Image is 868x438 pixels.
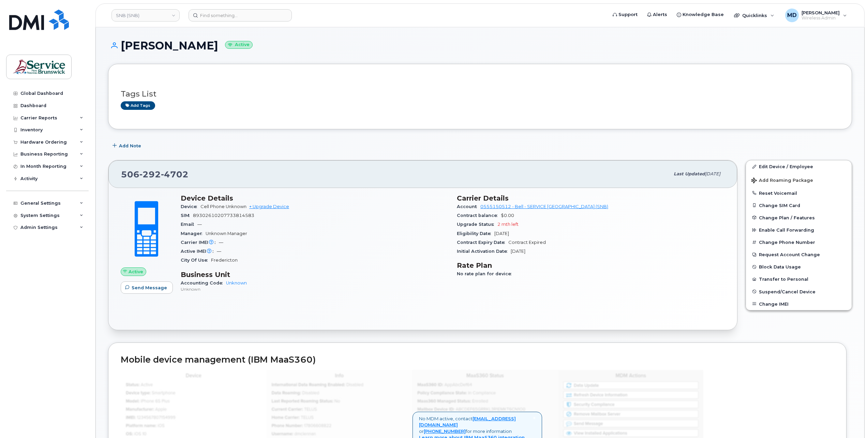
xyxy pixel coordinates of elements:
span: [DATE] [705,171,720,176]
span: Last updated [674,171,705,176]
h3: Rate Plan [457,261,725,269]
a: Unknown [226,280,247,286]
span: City Of Use [181,258,211,263]
span: Email [181,222,197,227]
button: Add Note [108,140,147,152]
span: Suspend/Cancel Device [759,289,815,294]
span: Add Roaming Package [751,178,813,184]
h1: [PERSON_NAME] [108,40,852,52]
button: Change Phone Number [746,236,852,248]
button: Send Message [121,281,173,294]
button: Enable Call Forwarding [746,224,852,236]
button: Change SIM Card [746,199,852,211]
span: Send Message [132,284,167,291]
span: Contract Expired [508,240,546,245]
a: [PHONE_NUMBER] [424,428,466,434]
button: Change Plan / Features [746,211,852,224]
span: Initial Activation Date [457,249,511,254]
button: Reset Voicemail [746,187,852,199]
span: Manager [181,231,206,236]
span: Unknown Manager [206,231,247,236]
h2: Mobile device management (IBM MaaS360) [121,355,834,365]
span: Cell Phone Unknown [200,204,246,209]
h3: Tags List [121,90,839,98]
button: Transfer to Personal [746,273,852,285]
span: Active [129,268,143,275]
span: Contract Expiry Date [457,240,508,245]
span: 292 [139,169,161,179]
span: No rate plan for device [457,271,515,276]
span: — [197,222,202,227]
h3: Business Unit [181,271,449,279]
a: Edit Device / Employee [746,160,852,173]
span: 89302610207733814583 [193,213,254,218]
p: Unknown [181,286,449,292]
span: Add Note [119,143,141,149]
span: Active IMEI [181,249,217,254]
a: 0555150512 - Bell - SERVICE [GEOGRAPHIC_DATA] (SNB) [480,204,608,209]
span: Contract balance [457,213,501,218]
span: — [219,240,223,245]
span: Device [181,204,200,209]
span: [DATE] [494,231,509,236]
span: Carrier IMEI [181,240,219,245]
span: × [533,415,536,421]
span: Change Plan / Features [759,215,815,220]
button: Request Account Change [746,248,852,261]
button: Block Data Usage [746,261,852,273]
span: Enable Call Forwarding [759,228,814,233]
a: Close [533,415,536,421]
h3: Device Details [181,194,449,202]
span: Upgrade Status [457,222,497,227]
small: Active [225,41,253,49]
span: SIM [181,213,193,218]
span: Fredericton [211,258,238,263]
a: Add tags [121,101,155,110]
h3: Carrier Details [457,194,725,202]
span: 4702 [161,169,189,179]
span: 2 mth left [497,222,519,227]
span: $0.00 [501,213,514,218]
a: + Upgrade Device [249,204,289,209]
button: Change IMEI [746,298,852,310]
span: Eligibility Date [457,231,494,236]
button: Suspend/Cancel Device [746,286,852,298]
span: [DATE] [511,249,525,254]
span: 506 [121,169,189,179]
span: Account [457,204,480,209]
span: Accounting Code [181,280,226,286]
button: Add Roaming Package [746,173,852,187]
span: — [217,249,221,254]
